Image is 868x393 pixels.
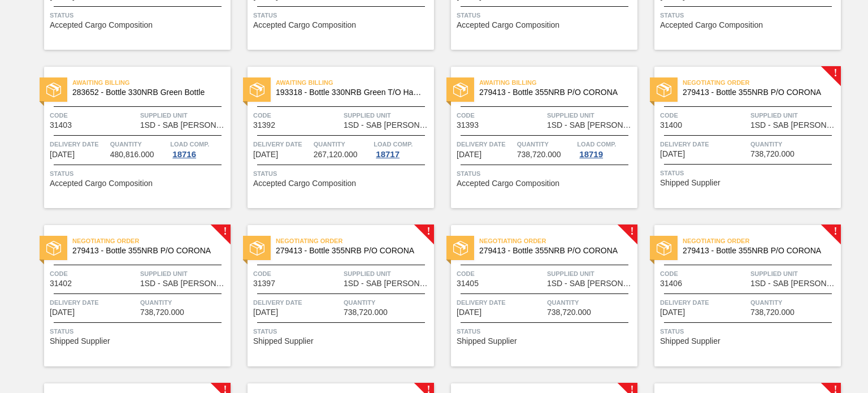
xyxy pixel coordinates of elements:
[457,139,514,150] span: Delivery Date
[276,77,434,88] span: Awaiting Billing
[27,225,231,366] a: !statusNegotiating Order279413 - Bottle 355NRB P/O CORONACode31402Supplied Unit1SD - SAB [PERSON_...
[660,268,748,279] span: Code
[547,279,635,288] span: 1SD - SAB Rosslyn Brewery
[660,297,748,308] span: Delivery Date
[547,110,635,121] span: Supplied Unit
[253,308,278,317] span: 09/08/2025
[457,268,544,279] span: Code
[547,297,635,308] span: Quantity
[660,179,721,187] span: Shipped Supplier
[50,179,153,188] span: Accepted Cargo Composition
[50,279,72,288] span: 31402
[660,326,838,337] span: Status
[479,77,637,88] span: Awaiting Billing
[547,268,635,279] span: Supplied Unit
[314,150,358,159] span: 267,120.000
[170,139,209,150] span: Load Comp.
[457,21,559,29] span: Accepted Cargo Composition
[750,110,838,121] span: Supplied Unit
[750,308,795,317] span: 738,720.000
[453,241,468,256] img: status
[637,67,841,208] a: !statusNegotiating Order279413 - Bottle 355NRB P/O CORONACode31400Supplied Unit1SD - SAB [PERSON_...
[50,150,75,159] span: 09/06/2025
[72,88,222,97] span: 283652 - Bottle 330NRB Green Bottle
[683,235,841,247] span: Negotiating Order
[276,235,434,247] span: Negotiating Order
[637,225,841,366] a: !statusNegotiating Order279413 - Bottle 355NRB P/O CORONACode31406Supplied Unit1SD - SAB [PERSON_...
[253,150,278,159] span: 09/08/2025
[253,121,275,129] span: 31392
[253,21,356,29] span: Accepted Cargo Composition
[170,150,198,159] div: 18716
[253,337,314,346] span: Shipped Supplier
[253,279,275,288] span: 31397
[72,235,231,247] span: Negotiating Order
[253,179,356,188] span: Accepted Cargo Composition
[253,326,431,337] span: Status
[479,235,637,247] span: Negotiating Order
[457,121,479,129] span: 31393
[276,88,425,97] span: 193318 - Bottle 330NRB Green T/O Handi Fly Fish
[434,67,637,208] a: statusAwaiting Billing279413 - Bottle 355NRB P/O CORONACode31393Supplied Unit1SD - SAB [PERSON_NA...
[547,121,635,129] span: 1SD - SAB Rosslyn Brewery
[457,337,517,346] span: Shipped Supplier
[457,179,559,188] span: Accepted Cargo Composition
[50,10,228,21] span: Status
[660,10,838,21] span: Status
[457,150,481,159] span: 09/08/2025
[140,297,228,308] span: Quantity
[140,308,184,317] span: 738,720.000
[577,150,605,159] div: 18719
[479,247,628,255] span: 279413 - Bottle 355NRB P/O CORONA
[46,83,61,97] img: status
[750,150,795,158] span: 738,720.000
[660,279,682,288] span: 31406
[253,10,431,21] span: Status
[660,167,838,179] span: Status
[253,139,311,150] span: Delivery Date
[453,83,468,97] img: status
[231,67,434,208] a: statusAwaiting Billing193318 - Bottle 330NRB Green T/O Handi Fly FishCode31392Supplied Unit1SD - ...
[750,268,838,279] span: Supplied Unit
[231,225,434,366] a: !statusNegotiating Order279413 - Bottle 355NRB P/O CORONACode31397Supplied Unit1SD - SAB [PERSON_...
[110,150,154,159] span: 480,816.000
[253,268,341,279] span: Code
[344,110,431,121] span: Supplied Unit
[577,139,616,150] span: Load Comp.
[72,247,222,255] span: 279413 - Bottle 355NRB P/O CORONA
[683,88,832,97] span: 279413 - Bottle 355NRB P/O CORONA
[250,83,264,97] img: status
[660,110,748,121] span: Code
[140,268,228,279] span: Supplied Unit
[457,279,479,288] span: 31405
[750,279,838,288] span: 1SD - SAB Rosslyn Brewery
[374,150,402,159] div: 18717
[683,247,832,255] span: 279413 - Bottle 355NRB P/O CORONA
[50,337,110,346] span: Shipped Supplier
[50,326,228,337] span: Status
[344,297,431,308] span: Quantity
[660,308,685,317] span: 09/08/2025
[50,121,72,129] span: 31403
[657,83,671,97] img: status
[750,139,838,150] span: Quantity
[457,110,544,121] span: Code
[547,308,591,317] span: 738,720.000
[344,279,431,288] span: 1SD - SAB Rosslyn Brewery
[253,110,341,121] span: Code
[140,121,228,129] span: 1SD - SAB Rosslyn Brewery
[253,297,341,308] span: Delivery Date
[140,279,228,288] span: 1SD - SAB Rosslyn Brewery
[170,139,228,159] a: Load Comp.18716
[750,121,838,129] span: 1SD - SAB Rosslyn Brewery
[50,139,107,150] span: Delivery Date
[683,77,841,88] span: Negotiating Order
[50,110,137,121] span: Code
[660,150,685,158] span: 09/08/2025
[110,139,168,150] span: Quantity
[50,168,228,179] span: Status
[50,297,137,308] span: Delivery Date
[314,139,371,150] span: Quantity
[660,139,748,150] span: Delivery Date
[517,139,575,150] span: Quantity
